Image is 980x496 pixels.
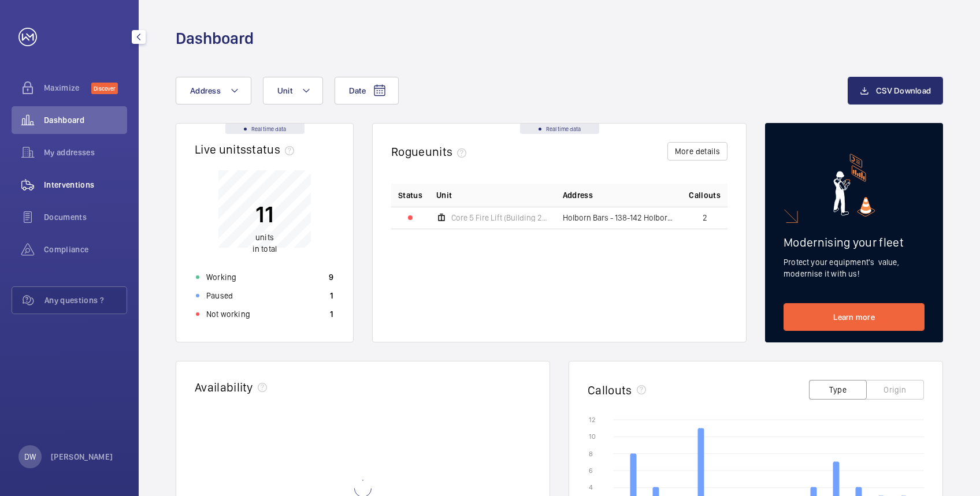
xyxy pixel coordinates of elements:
[255,233,274,242] span: units
[206,290,233,301] p: Paused
[589,416,595,424] text: 12
[784,303,925,331] a: Learn more
[398,189,422,201] p: Status
[44,211,127,223] span: Documents
[848,77,943,105] button: CSV Download
[206,308,250,320] p: Not working
[44,114,127,126] span: Dashboard
[563,214,675,222] span: Holborn Bars - 138-142 Holborn Bars
[689,189,721,201] span: Callouts
[277,86,292,95] span: Unit
[44,294,127,306] span: Any questions ?
[176,77,251,105] button: Address
[329,271,333,283] p: 9
[876,86,931,95] span: CSV Download
[588,383,632,397] h2: Callouts
[253,232,277,255] p: in total
[703,214,707,222] span: 2
[195,142,299,156] h2: Live units
[176,28,254,49] h1: Dashboard
[589,450,593,458] text: 8
[563,189,593,201] span: Address
[866,380,924,400] button: Origin
[520,124,599,134] div: Real time data
[24,451,36,463] p: DW
[451,214,549,222] span: Core 5 Fire Lift (Building 2) 6FL
[44,147,127,158] span: My addresses
[589,432,596,441] text: 10
[330,290,333,301] p: 1
[246,142,299,156] span: status
[335,77,399,105] button: Date
[44,244,127,255] span: Compliance
[589,467,593,475] text: 6
[263,77,323,105] button: Unit
[784,235,925,249] h2: Modernising your fleet
[195,380,253,394] h2: Availability
[349,86,366,95] span: Date
[809,380,867,400] button: Type
[833,154,875,217] img: marketing-card.svg
[330,308,333,320] p: 1
[425,144,472,159] span: units
[44,179,127,191] span: Interventions
[436,189,452,201] span: Unit
[91,83,118,94] span: Discover
[225,124,305,134] div: Real time data
[44,82,91,94] span: Maximize
[667,142,727,161] button: More details
[51,451,113,463] p: [PERSON_NAME]
[190,86,221,95] span: Address
[253,200,277,229] p: 11
[206,271,236,283] p: Working
[391,144,471,159] h2: Rogue
[784,256,925,279] p: Protect your equipment's value, modernise it with us!
[589,483,593,491] text: 4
